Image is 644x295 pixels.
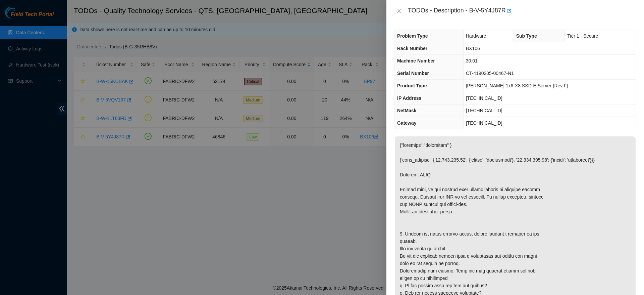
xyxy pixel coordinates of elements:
span: [TECHNICAL_ID] [466,108,502,113]
span: CT-4190205-00467-N1 [466,71,514,76]
span: Tier 1 - Secure [567,33,598,39]
span: [TECHNICAL_ID] [466,95,502,101]
span: close [396,8,402,13]
span: [TECHNICAL_ID] [466,120,502,126]
span: Product Type [397,83,427,88]
span: Hardware [466,33,486,39]
span: Sub Type [516,33,537,39]
span: Gateway [397,120,417,126]
span: IP Address [397,95,421,101]
span: Serial Number [397,71,429,76]
button: Close [394,8,404,14]
span: [PERSON_NAME] 1x6-X8 SSD-E Server {Rev F} [466,83,569,88]
div: TODOs - Description - B-V-5Y4J87R [408,5,636,16]
span: Problem Type [397,33,428,39]
span: Rack Number [397,46,427,51]
span: NetMask [397,108,417,113]
span: BX106 [466,46,480,51]
span: Machine Number [397,58,435,64]
span: 30:01 [466,58,478,64]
